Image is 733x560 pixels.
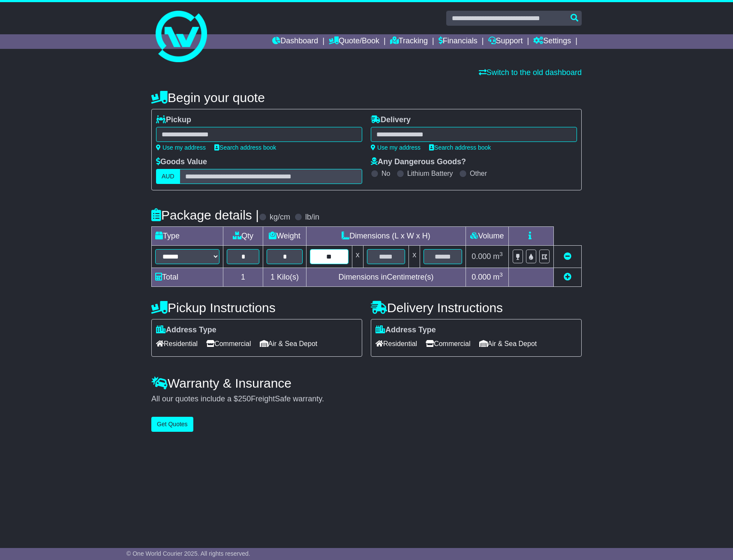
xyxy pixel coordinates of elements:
span: Air & Sea Depot [479,337,537,350]
label: lb/in [305,213,319,222]
a: Financials [439,34,478,49]
a: Use my address [371,144,421,151]
td: Qty [223,227,263,246]
label: Any Dangerous Goods? [371,157,466,167]
a: Quote/Book [329,34,379,49]
td: Total [152,268,223,287]
h4: Package details | [151,208,259,222]
label: AUD [156,169,180,184]
td: x [352,246,363,268]
span: m [493,252,503,261]
label: Address Type [156,325,216,335]
h4: Begin your quote [151,90,582,105]
td: 1 [223,268,263,287]
a: Remove this item [564,252,571,261]
span: 1 [270,273,275,281]
span: Commercial [426,337,470,350]
td: Dimensions (L x W x H) [306,227,466,246]
span: Air & Sea Depot [260,337,318,350]
td: Type [152,227,223,246]
span: Residential [156,337,198,350]
label: Lithium Battery [407,169,453,178]
span: 0.000 [472,252,491,261]
a: Search address book [214,144,276,151]
span: 0.000 [472,273,491,281]
span: m [493,273,503,281]
a: Add new item [564,273,571,281]
td: Volume [466,227,508,246]
span: © One World Courier 2025. All rights reserved. [126,550,250,557]
a: Search address book [429,144,491,151]
td: x [409,246,420,268]
td: Dimensions in Centimetre(s) [306,268,466,287]
h4: Warranty & Insurance [151,376,582,390]
a: Dashboard [272,34,318,49]
a: Use my address [156,144,206,151]
h4: Pickup Instructions [151,301,362,315]
div: All our quotes include a $ FreightSafe warranty. [151,394,582,404]
label: Goods Value [156,157,207,167]
label: No [382,169,390,178]
a: Tracking [390,34,428,49]
sup: 3 [499,251,503,257]
h4: Delivery Instructions [371,301,582,315]
label: kg/cm [270,213,290,222]
a: Support [488,34,523,49]
label: Other [470,169,487,178]
span: Residential [376,337,417,350]
span: Commercial [206,337,251,350]
td: Kilo(s) [263,268,306,287]
label: Pickup [156,115,191,125]
button: Get Quotes [151,417,193,432]
label: Delivery [371,115,411,125]
sup: 3 [499,271,503,278]
td: Weight [263,227,306,246]
label: Address Type [376,325,436,335]
a: Switch to the old dashboard [479,68,582,77]
a: Settings [533,34,571,49]
span: 250 [238,394,251,403]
